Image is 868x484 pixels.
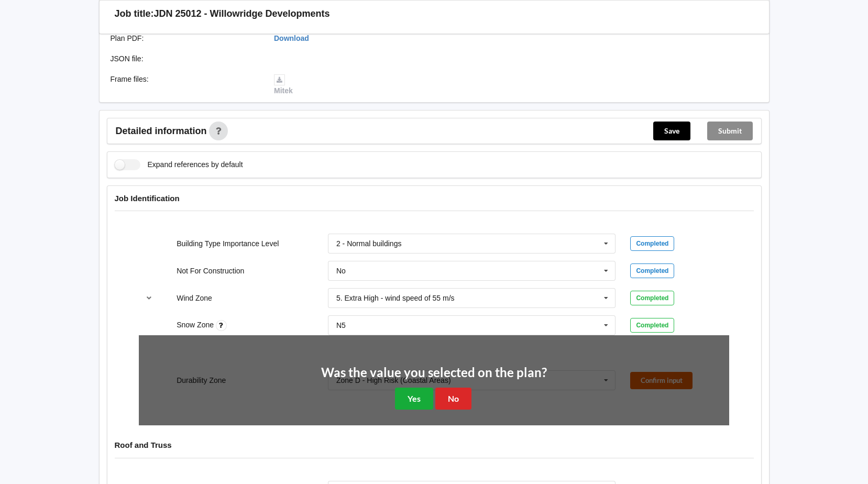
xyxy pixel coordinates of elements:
a: Mitek [274,75,293,95]
label: Building Type Importance Level [177,239,279,248]
label: Snow Zone [177,321,216,329]
div: Frame files : [103,74,267,96]
div: Completed [630,318,674,333]
button: Save [653,122,690,140]
div: Completed [630,263,674,278]
div: Plan PDF : [103,33,267,43]
label: Wind Zone [177,294,212,302]
label: Not For Construction [177,267,244,275]
div: Completed [630,236,674,251]
button: No [435,388,471,409]
a: Download [274,34,309,42]
label: Expand references by default [115,159,243,170]
h3: JDN 25012 - Willowridge Developments [154,8,330,20]
h4: Roof and Truss [115,440,754,450]
h4: Job Identification [115,193,754,203]
div: No [336,267,346,274]
div: N5 [336,322,346,329]
div: 2 - Normal buildings [336,240,402,247]
button: reference-toggle [139,289,159,307]
div: JSON file : [103,53,267,64]
div: Completed [630,291,674,305]
div: 5. Extra High - wind speed of 55 m/s [336,294,455,302]
span: Detailed information [116,126,207,136]
h2: Was the value you selected on the plan? [321,365,547,381]
h3: Job title: [115,8,154,20]
button: Yes [395,388,433,409]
